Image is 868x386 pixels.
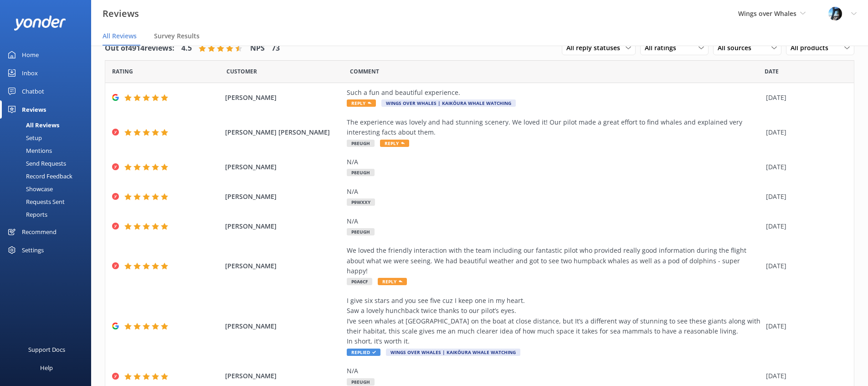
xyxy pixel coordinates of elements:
[347,117,761,138] div: The experience was lovely and had stunning scenery. We loved it! Our pilot made a great effort to...
[22,241,44,259] div: Settings
[225,221,343,231] span: [PERSON_NAME]
[22,82,44,100] div: Chatbot
[14,16,66,31] img: yonder-white-logo.png
[766,127,842,137] div: [DATE]
[5,170,72,183] div: Record Feedback
[347,157,761,167] div: N/A
[380,140,409,147] span: Reply
[5,195,65,208] div: Requests Sent
[103,31,137,41] span: All Reviews
[225,162,343,172] span: [PERSON_NAME]
[386,349,520,356] span: Wings Over Whales | Kaikōura Whale Watching
[766,192,842,202] div: [DATE]
[5,119,59,131] div: All Reviews
[566,43,626,53] span: All reply statuses
[347,99,376,107] span: Reply
[5,131,91,144] a: Setup
[22,46,39,64] div: Home
[22,223,56,241] div: Recommend
[5,157,66,170] div: Send Requests
[350,67,379,76] span: Question
[645,43,682,53] span: All ratings
[347,245,761,276] div: We loved the friendly interaction with the team including our fantastic pilot who provided really...
[5,131,42,144] div: Setup
[181,42,192,54] h4: 4.5
[5,208,47,221] div: Reports
[5,144,91,157] a: Mentions
[5,144,52,157] div: Mentions
[718,43,757,53] span: All sources
[103,6,139,21] h3: Reviews
[5,208,91,221] a: Reports
[22,100,46,119] div: Reviews
[347,140,375,147] span: P8EUGH
[347,88,761,98] div: Such a fun and beautiful experience.
[828,7,842,21] img: 145-1635463833.jpg
[347,278,372,285] span: P0A6CF
[28,340,65,359] div: Support Docs
[112,67,133,76] span: Date
[225,371,343,381] span: [PERSON_NAME]
[766,261,842,271] div: [DATE]
[225,192,343,202] span: [PERSON_NAME]
[738,9,796,18] span: Wings over Whales
[154,31,200,41] span: Survey Results
[766,162,842,172] div: [DATE]
[378,278,407,285] span: Reply
[272,42,280,54] h4: 73
[225,261,343,271] span: [PERSON_NAME]
[347,169,375,176] span: P8EUGH
[766,371,842,381] div: [DATE]
[5,170,91,183] a: Record Feedback
[381,99,516,107] span: Wings Over Whales | Kaikōura Whale Watching
[347,366,761,376] div: N/A
[347,187,761,197] div: N/A
[225,127,343,137] span: [PERSON_NAME] [PERSON_NAME]
[766,221,842,231] div: [DATE]
[347,198,375,206] span: P9WXXY
[250,42,265,54] h4: NPS
[5,183,53,195] div: Showcase
[105,42,175,54] h4: Out of 4914 reviews:
[5,157,91,170] a: Send Requests
[5,195,91,208] a: Requests Sent
[22,64,38,82] div: Inbox
[5,119,91,131] a: All Reviews
[791,43,834,53] span: All products
[347,216,761,226] div: N/A
[225,321,343,331] span: [PERSON_NAME]
[766,321,842,331] div: [DATE]
[347,349,380,356] span: Replied
[225,93,343,103] span: [PERSON_NAME]
[766,93,842,103] div: [DATE]
[5,183,91,195] a: Showcase
[40,359,53,377] div: Help
[347,378,375,386] span: P8EUGH
[347,228,375,235] span: P8EUGH
[765,67,779,76] span: Date
[347,296,761,347] div: I give six stars and you see five cuz I keep one in my heart. Saw a lovely hunchback twice thanks...
[226,67,257,76] span: Date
